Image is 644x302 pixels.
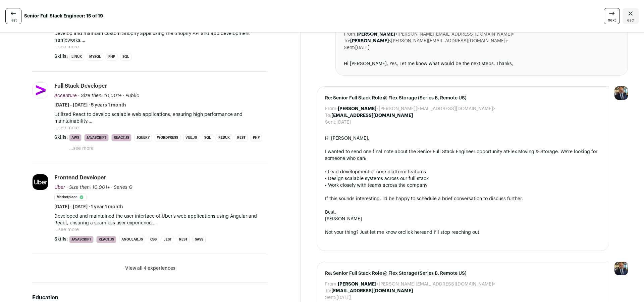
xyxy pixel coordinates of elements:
span: last [10,17,17,23]
div: I wanted to send one final note about the Senior Full Stack Engineer opportunity at . We're looki... [325,148,601,162]
span: esc [627,17,634,23]
p: Developed and maintained the user interface of Uber’s web applications using Angular and React, e... [54,213,268,226]
img: 18202275-medium_jpg [614,86,628,100]
div: • Lead development of core platform features [325,169,601,175]
span: [DATE] - [DATE] · 5 years 1 month [54,102,126,109]
a: click here [402,230,424,235]
dd: [DATE] [355,44,370,51]
span: Re: Senior Full Stack Role @ Flex Storage (Series B, Remote US) [325,95,601,101]
li: Angular.js [119,236,145,243]
span: Re: Senior Full Stack Role @ Flex Storage (Series B, Remote US) [325,270,601,277]
b: [EMAIL_ADDRESS][DOMAIN_NAME] [331,113,413,118]
button: ...see more [69,145,94,152]
dt: Sent: [325,294,336,301]
li: Redux [216,134,232,141]
li: SQL [202,134,213,141]
dt: From: [325,281,338,288]
div: • Design scalable systems across our full stack [325,175,601,182]
dt: From: [325,105,338,112]
li: CSS [148,236,159,243]
h2: Education [32,294,268,302]
span: [DATE] - [DATE] · 1 year 1 month [54,204,123,210]
span: Flex Moving & Storage [508,149,558,154]
dd: <[PERSON_NAME][EMAIL_ADDRESS][DOMAIN_NAME]> [350,38,508,44]
li: Vue.js [183,134,199,141]
div: Hi [PERSON_NAME], Yes, Let me know what would be the next steps. Thanks, [344,60,620,67]
li: React.js [111,134,131,141]
div: Not your thing? Just let me know or and I’ll stop reaching out. [325,229,601,236]
strong: Senior Full Stack Engineer: 15 of 19 [24,13,103,19]
li: React.js [96,236,116,243]
p: Utilized React to develop scalable web applications, ensuring high performance and maintainabilit... [54,111,268,125]
li: REST [177,236,190,243]
a: last [5,8,21,24]
span: · Size then: 10,001+ [66,185,110,190]
dd: <[PERSON_NAME][EMAIL_ADDRESS][DOMAIN_NAME]> [338,105,495,112]
button: ...see more [54,44,79,50]
li: jQuery [134,134,152,141]
div: • Work closely with teams across the company [325,182,601,189]
dt: Sent: [344,44,355,51]
span: Accenture [54,93,77,98]
li: REST [235,134,248,141]
dd: <[PERSON_NAME][EMAIL_ADDRESS][DOMAIN_NAME]> [338,281,495,288]
dt: To: [325,112,331,119]
span: Skills: [54,134,68,141]
b: [EMAIL_ADDRESS][DOMAIN_NAME] [331,289,413,293]
li: SQL [120,53,131,60]
p: Develop and maintain custom Shopify apps using the Shopify API and app development frameworks. De... [54,30,268,44]
li: Linux [69,53,84,60]
li: Sass [193,236,206,243]
span: · [111,184,112,191]
div: If this sounds interesting, I'd be happy to schedule a brief conversation to discuss further. [325,196,601,202]
span: Skills: [54,53,68,60]
button: View all 4 experiences [125,265,175,272]
span: Public [125,93,139,98]
dt: To: [325,288,331,294]
div: Best, [325,209,601,216]
span: Skills: [54,236,68,243]
span: · [123,92,124,99]
dd: <[PERSON_NAME][EMAIL_ADDRESS][DOMAIN_NAME]> [357,31,514,38]
dd: [DATE] [336,119,351,126]
img: 18202275-medium_jpg [614,262,628,275]
dt: Sent: [325,119,336,126]
li: WordPress [155,134,180,141]
li: Jest [162,236,174,243]
div: [PERSON_NAME] [325,216,601,222]
li: JavaScript [84,134,109,141]
dt: From: [344,31,357,38]
button: ...see more [54,125,79,131]
div: Full Stack Developer [54,82,107,90]
li: AWS [69,134,82,141]
dd: [DATE] [336,294,351,301]
img: e364e938bf968b56cb9bc4954693a37ca2415c590153e873b6c9b9a503cfae6e.jpg [33,83,48,98]
div: Hi [PERSON_NAME], [325,135,601,142]
li: JavaScript [69,236,94,243]
li: MySQL [87,53,103,60]
button: ...see more [54,226,79,233]
span: Series G [114,185,132,190]
b: [PERSON_NAME] [350,39,389,43]
img: 046b842221cc5920251103cac33a6ce6d47e344b59eb72f0d26ba0bb907e91bb.jpg [33,174,48,190]
b: [PERSON_NAME] [338,106,376,111]
li: Marketplace [54,193,87,201]
dt: To: [344,38,350,44]
span: · Size then: 10,001+ [78,93,121,98]
a: next [604,8,620,24]
div: Frontend Developer [54,174,106,181]
span: Uber [54,185,65,190]
b: [PERSON_NAME] [357,32,395,37]
a: Close [623,8,639,24]
li: PHP [251,134,262,141]
li: PHP [106,53,117,60]
span: next [608,17,616,23]
b: [PERSON_NAME] [338,282,376,287]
